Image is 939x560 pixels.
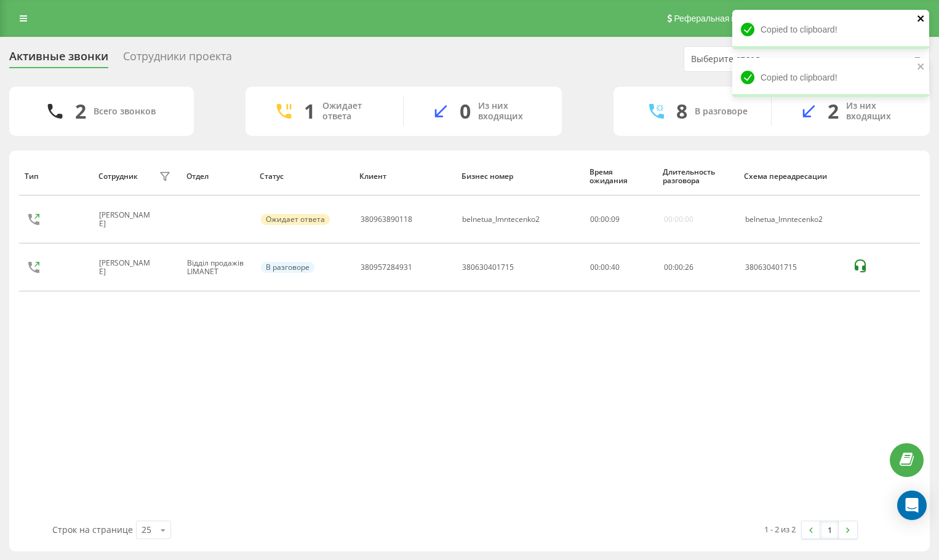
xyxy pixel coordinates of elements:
[674,262,683,272] span: 00
[52,524,133,535] span: Строк на странице
[75,100,86,123] div: 2
[601,214,609,224] span: 00
[123,50,232,69] div: Сотрудники проекта
[361,263,412,272] div: 380957284931
[304,100,315,123] div: 1
[820,521,839,538] a: 1
[261,214,330,225] div: Ожидает ответа
[691,54,838,65] div: Выберите отдел
[462,172,578,181] div: Бизнес номер
[744,172,841,181] div: Схема переадресации
[732,10,929,49] div: Copied to clipboard!
[663,168,732,186] div: Длительность разговора
[897,491,927,520] div: Open Intercom Messenger
[590,263,650,272] div: 00:00:40
[732,58,929,97] div: Copied to clipboard!
[590,214,599,224] span: 00
[260,172,348,181] div: Статус
[94,106,156,117] div: Всего звонков
[25,172,87,181] div: Тип
[9,50,108,69] div: Активные звонки
[611,214,620,224] span: 09
[589,168,652,186] div: Время ожидания
[846,101,911,122] div: Из них входящих
[917,61,925,73] button: close
[664,215,693,224] div: 00:00:00
[745,263,840,272] div: 380630401715
[674,14,775,23] span: Реферальная программа
[359,172,450,181] div: Клиент
[99,259,156,277] div: [PERSON_NAME]
[142,524,151,536] div: 25
[695,106,748,117] div: В разговоре
[187,259,247,277] div: Відділ продажів LIMANET
[590,215,620,224] div: : :
[261,262,314,273] div: В разговоре
[98,172,138,181] div: Сотрудник
[462,263,514,272] div: 380630401715
[186,172,249,181] div: Отдел
[361,215,412,224] div: 380963890118
[322,101,385,122] div: Ожидает ответа
[685,262,693,272] span: 26
[676,100,687,123] div: 8
[745,215,840,224] div: belnetua_lmntecenko2
[917,14,925,25] button: close
[664,262,673,272] span: 00
[460,100,471,123] div: 0
[828,100,839,123] div: 2
[99,211,156,229] div: [PERSON_NAME]
[764,523,796,535] div: 1 - 2 из 2
[478,101,543,122] div: Из них входящих
[462,215,540,224] div: belnetua_lmntecenko2
[664,263,693,272] div: : :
